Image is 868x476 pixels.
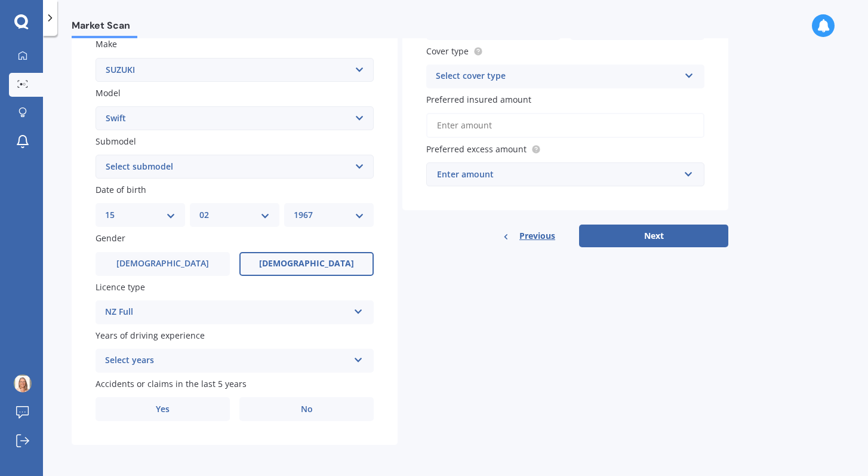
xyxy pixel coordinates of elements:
[14,374,32,392] img: picture
[426,45,469,57] span: Cover type
[96,184,146,195] span: Date of birth
[72,20,137,36] span: Market Scan
[301,404,313,414] span: No
[436,69,679,84] div: Select cover type
[96,378,247,389] span: Accidents or claims in the last 5 years
[259,259,354,269] span: [DEMOGRAPHIC_DATA]
[519,227,555,245] span: Previous
[96,39,117,50] span: Make
[426,94,531,105] span: Preferred insured amount
[96,330,205,341] span: Years of driving experience
[96,233,125,244] span: Gender
[96,87,121,99] span: Model
[437,168,679,181] div: Enter amount
[426,113,704,138] input: Enter amount
[116,259,209,269] span: [DEMOGRAPHIC_DATA]
[426,143,527,155] span: Preferred excess amount
[105,305,349,320] div: NZ Full
[579,225,728,247] button: Next
[96,136,136,147] span: Submodel
[96,281,145,293] span: Licence type
[105,354,349,368] div: Select years
[156,404,170,414] span: Yes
